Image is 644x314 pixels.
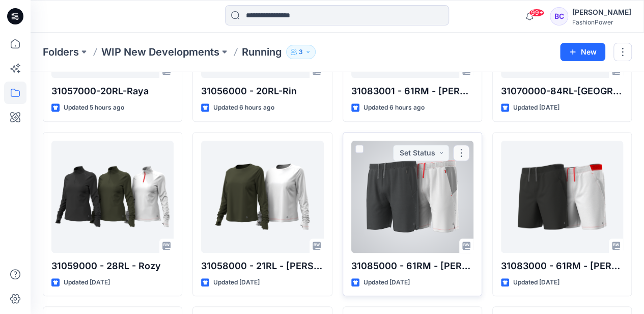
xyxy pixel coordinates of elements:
[101,45,219,59] a: WIP New Developments
[513,277,559,288] p: Updated [DATE]
[201,141,323,253] a: 31058000 - 21RL - Ravita
[64,277,110,288] p: Updated [DATE]
[363,102,425,113] p: Updated 6 hours ago
[242,45,282,59] p: Running
[51,141,174,253] a: 31059000 - 28RL - Rozy
[363,277,410,288] p: Updated [DATE]
[351,259,473,273] p: 31085000 - 61RM - [PERSON_NAME]
[286,45,316,59] button: 3
[351,141,473,253] a: 31085000 - 61RM - Rufus
[513,102,559,113] p: Updated [DATE]
[572,18,631,26] div: FashionPower
[201,84,323,98] p: 31056000 - 20RL-Rin
[201,259,323,273] p: 31058000 - 21RL - [PERSON_NAME]
[51,84,174,98] p: 31057000-20RL-Raya
[351,84,473,98] p: 31083001 - 61RM - [PERSON_NAME]
[572,6,631,18] div: [PERSON_NAME]
[299,46,303,58] p: 3
[560,43,605,61] button: New
[64,102,124,113] p: Updated 5 hours ago
[501,141,623,253] a: 31083000 - 61RM - Ross
[43,45,79,59] a: Folders
[550,7,568,25] div: BC
[501,84,623,98] p: 31070000-84RL-[GEOGRAPHIC_DATA]
[501,259,623,273] p: 31083000 - 61RM - [PERSON_NAME]
[51,259,174,273] p: 31059000 - 28RL - Rozy
[529,9,544,17] span: 99+
[213,102,274,113] p: Updated 6 hours ago
[213,277,260,288] p: Updated [DATE]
